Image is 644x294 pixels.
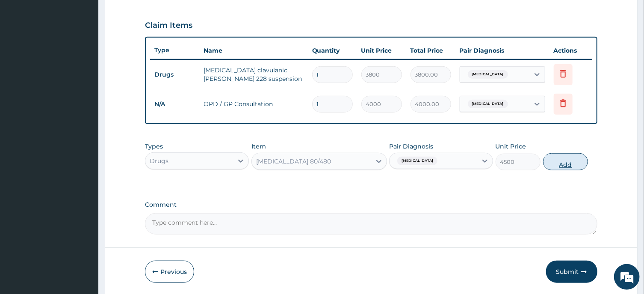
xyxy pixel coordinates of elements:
[44,48,144,59] div: Conversation(s)
[357,42,406,59] th: Unit Price
[199,42,307,59] th: Name
[455,42,549,59] th: Pair Diagnosis
[145,143,163,150] label: Types
[145,261,194,283] button: Previous
[251,142,266,151] label: Item
[468,70,508,79] span: [MEDICAL_DATA]
[543,153,588,170] button: Add
[308,42,357,59] th: Quantity
[150,157,168,165] div: Drugs
[199,95,307,113] td: OPD / GP Consultation
[468,100,508,108] span: [MEDICAL_DATA]
[150,96,199,112] td: N/A
[256,157,331,166] div: [MEDICAL_DATA] 80/480
[546,261,597,283] button: Submit
[46,104,121,190] span: No previous conversation
[140,4,161,25] div: Minimize live chat window
[406,42,455,59] th: Total Price
[496,142,526,151] label: Unit Price
[199,62,307,87] td: [MEDICAL_DATA] clavulanic [PERSON_NAME] 228 suspension
[389,142,433,151] label: Pair Diagnosis
[397,157,437,165] span: [MEDICAL_DATA]
[549,42,592,59] th: Actions
[145,21,192,30] h3: Claim Items
[145,201,597,208] label: Comment
[150,42,199,58] th: Type
[53,203,114,220] div: Chat Now
[150,67,199,83] td: Drugs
